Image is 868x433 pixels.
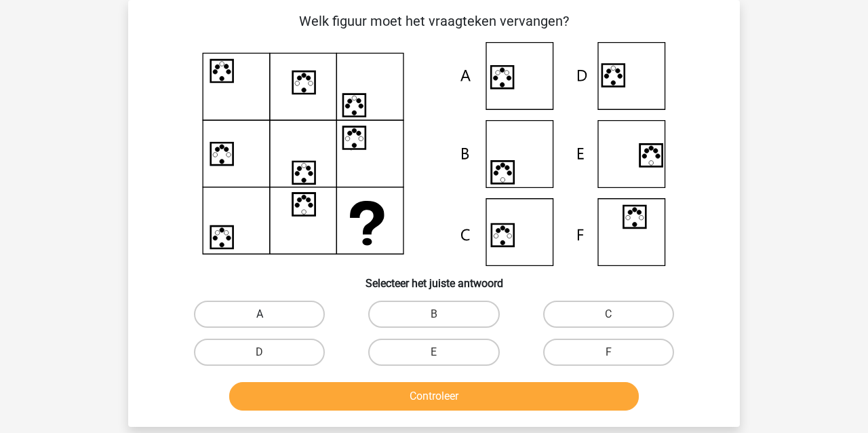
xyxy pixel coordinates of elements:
[229,382,639,411] button: Controleer
[543,301,674,328] label: C
[543,339,674,366] label: F
[194,339,325,366] label: D
[150,11,718,31] p: Welk figuur moet het vraagteken vervangen?
[194,301,325,328] label: A
[368,339,499,366] label: E
[150,266,718,290] h6: Selecteer het juiste antwoord
[368,301,499,328] label: B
